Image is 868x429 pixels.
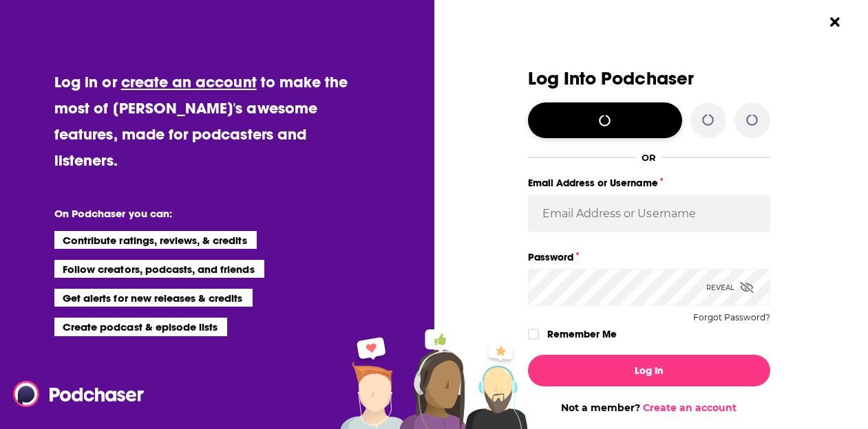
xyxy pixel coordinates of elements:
[822,9,848,35] button: Close Button
[706,269,754,306] div: Reveal
[54,231,257,249] li: Contribute ratings, reviews, & credits
[528,195,770,232] input: Email Address or Username
[121,72,257,91] a: create an account
[528,401,770,414] div: Not a member?
[693,313,770,322] button: Forgot Password?
[54,289,252,307] li: Get alerts for new releases & credits
[642,152,656,163] div: OR
[54,207,330,220] li: On Podchaser you can:
[643,401,737,414] a: Create an account
[528,174,770,192] label: Email Address or Username
[54,318,227,335] li: Create podcast & episode lists
[547,325,617,343] label: Remember Me
[54,260,264,278] li: Follow creators, podcasts, and friends
[528,355,770,386] button: Log In
[13,381,145,407] img: Podchaser - Follow, Share and Rate Podcasts
[13,381,134,407] a: Podchaser - Follow, Share and Rate Podcasts
[528,248,770,266] label: Password
[528,69,770,89] h3: Log Into Podchaser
